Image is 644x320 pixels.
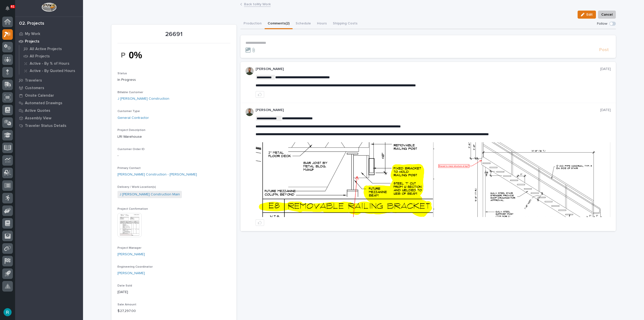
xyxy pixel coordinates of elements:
[265,19,293,29] button: Comments (2)
[600,108,611,112] p: [DATE]
[15,114,83,122] a: Assembly View
[117,303,136,306] span: Sale Amount
[19,60,83,67] a: Active - By % of Hours
[25,78,42,83] p: Travelers
[15,122,83,129] a: Traveler Status Details
[25,86,44,90] p: Customers
[246,67,254,75] img: AATXAJw4slNr5ea0WduZQVIpKGhdapBAGQ9xVsOeEvl5=s96-c
[117,96,169,101] a: J [PERSON_NAME] Construction
[117,46,155,64] img: 552rCX0mgzndcInEgYkfZf57f3hIyN95zgZ0PtCjalE
[117,284,132,287] span: Date Sold
[15,38,83,45] a: Projects
[19,45,83,52] a: All Active Projects
[293,19,314,29] button: Schedule
[30,54,50,59] p: All Projects
[117,271,145,276] a: [PERSON_NAME]
[244,1,271,7] a: Back toMy Work
[117,167,141,170] span: Primary Contact
[25,109,50,113] p: Active Quotes
[15,30,83,38] a: My Work
[256,108,600,112] p: [PERSON_NAME]
[11,5,14,8] p: 61
[30,69,75,73] p: Active - By Quoted Hours
[597,47,611,53] button: Post
[117,290,230,295] p: [DATE]
[117,265,153,268] span: Engineering Coordinator
[15,84,83,92] a: Customers
[19,53,83,60] a: All Projects
[256,91,264,98] button: like this post
[246,108,254,116] img: AATXAJw4slNr5ea0WduZQVIpKGhdapBAGQ9xVsOeEvl5=s96-c
[19,67,83,74] a: Active - By Quoted Hours
[256,67,600,71] p: [PERSON_NAME]
[117,77,230,83] p: In Progress
[25,93,54,98] p: Onsite Calendar
[597,22,607,26] p: Follow
[240,19,265,29] button: Production
[117,134,230,139] p: LRI Warehouse
[30,61,69,66] p: Active - By % of Hours
[586,12,593,17] span: Edit
[256,219,264,226] button: like this post
[19,21,44,26] div: 02. Projects
[117,91,143,94] span: Billable Customer
[314,19,330,29] button: Hours
[578,11,596,19] button: Edit
[2,3,13,14] button: Notifications
[15,92,83,99] a: Onsite Calendar
[42,3,56,12] img: Workspace Logo
[598,11,616,19] button: Cancel
[117,72,127,75] span: Status
[117,110,140,113] span: Customer Type
[117,172,197,177] a: [PERSON_NAME] Construction - [PERSON_NAME]
[117,115,149,121] a: General Contractor
[117,129,145,132] span: Project Description
[117,153,230,158] p: -
[117,186,156,189] span: Delivery / Work Location(s)
[6,6,13,14] div: Notifications61
[15,99,83,107] a: Automated Drawings
[119,192,180,197] a: J [PERSON_NAME] Construction Main
[25,101,62,105] p: Automated Drawings
[25,116,51,121] p: Assembly View
[117,252,145,257] a: [PERSON_NAME]
[25,124,66,128] p: Traveler Status Details
[2,307,13,317] button: users-avatar
[330,19,360,29] button: Shipping Costs
[117,31,230,38] p: 26691
[117,207,148,210] span: Project Confirmation
[25,32,40,36] p: My Work
[15,77,83,84] a: Travelers
[117,308,230,314] p: $ 27,297.00
[15,107,83,114] a: Active Quotes
[117,246,141,250] span: Project Manager
[30,47,62,51] p: All Active Projects
[117,148,145,151] span: Customer Order ID
[600,67,611,71] p: [DATE]
[25,39,39,44] p: Projects
[599,47,609,53] span: Post
[601,12,613,18] span: Cancel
